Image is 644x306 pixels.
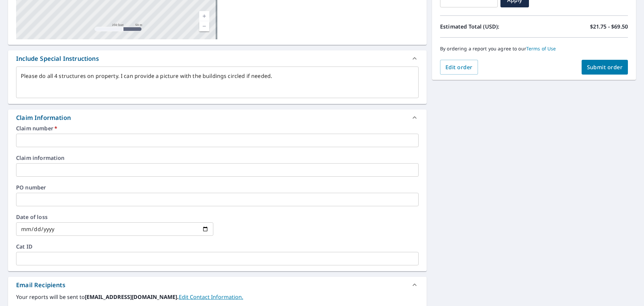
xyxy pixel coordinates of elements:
[16,54,99,63] div: Include Special Instructions
[199,11,209,21] a: Current Level 17, Zoom In
[16,214,213,220] label: Date of loss
[8,277,427,293] div: Email Recipients
[16,244,419,249] label: Cat ID
[440,23,534,31] p: Estimated Total (USD):
[85,293,179,301] b: [EMAIL_ADDRESS][DOMAIN_NAME].
[16,293,419,301] label: Your reports will be sent to
[21,73,414,92] textarea: Please do all 4 structures on property. I can provide a picture with the buildings circled if nee...
[16,113,71,122] div: Claim Information
[440,60,478,75] button: Edit order
[16,280,65,290] div: Email Recipients
[587,63,623,71] span: Submit order
[16,155,419,161] label: Claim information
[440,46,628,52] p: By ordering a report you agree to our
[582,60,628,75] button: Submit order
[8,50,427,67] div: Include Special Instructions
[199,21,209,31] a: Current Level 17, Zoom Out
[526,45,556,52] a: Terms of Use
[16,126,419,131] label: Claim number
[16,185,419,190] label: PO number
[445,63,473,71] span: Edit order
[590,23,628,31] p: $21.75 - $69.50
[179,293,243,301] a: EditContactInfo
[8,110,427,126] div: Claim Information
